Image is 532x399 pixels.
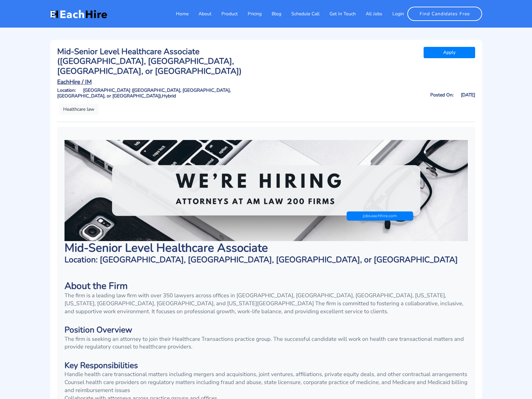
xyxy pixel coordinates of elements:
a: About [189,7,211,21]
a: Schedule Call [281,7,320,21]
img: 6b3808a7-da14-4147-8cb1-0c63bad2f85a [65,140,468,241]
a: Home [166,7,189,21]
h2: About the Firm [65,281,468,292]
img: EachHire Logo [50,9,107,19]
a: All Jobs [356,7,382,21]
a: Get In Touch [320,7,356,21]
a: Find Candidates Free [407,7,482,21]
a: Blog [262,7,281,21]
span: Hybrid [162,93,176,99]
p: Handle health care transactional matters including mergers and acquisitions, joint ventures, affi... [65,370,468,378]
p: The firm is a leading law firm with over 350 lawyers across offices in [GEOGRAPHIC_DATA], [GEOGRA... [65,292,468,316]
h6: Posted On: [DATE] [270,92,475,98]
h6: Location: [GEOGRAPHIC_DATA] ([GEOGRAPHIC_DATA], [GEOGRAPHIC_DATA], [GEOGRAPHIC_DATA], or [GEOGRAP... [57,88,263,99]
p: Counsel health care providers on regulatory matters including fraud and abuse, state licensure, c... [65,378,468,394]
p: The firm is seeking an attorney to join their Healthcare Transactions practice group. The success... [65,335,468,351]
a: Login [382,7,404,21]
h3: Key Responsibilities [65,361,468,370]
a: Pricing [238,7,262,21]
h3: Mid-Senior Level Healthcare Associate ([GEOGRAPHIC_DATA], [GEOGRAPHIC_DATA], [GEOGRAPHIC_DATA], o... [57,47,263,76]
h3: Location: [GEOGRAPHIC_DATA], [GEOGRAPHIC_DATA], [GEOGRAPHIC_DATA], or [GEOGRAPHIC_DATA] [65,255,468,265]
a: EachHire / IM [57,78,263,85]
a: Apply [424,47,475,58]
u: EachHire / IM [57,78,92,86]
h3: Position Overview [65,325,468,335]
h1: Mid-Senior Level Healthcare Associate [65,241,468,255]
a: Product [211,7,238,21]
